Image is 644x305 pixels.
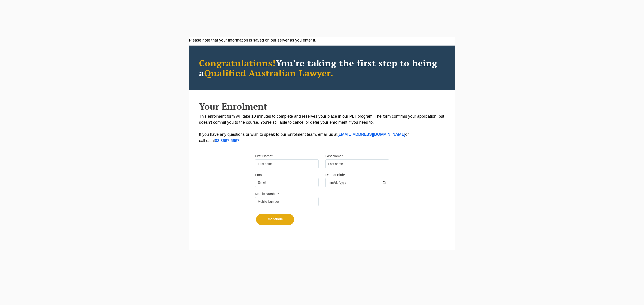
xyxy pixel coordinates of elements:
[199,101,445,111] h2: Your Enrolment
[199,57,276,69] span: Congratulations!
[189,37,455,43] div: Please note that your information is saved on our server as you enter it.
[204,67,333,79] span: Qualified Australian Lawyer.
[255,154,273,158] label: First Name*
[255,197,319,206] input: Mobile Number
[199,113,445,144] p: This enrolment form will take 10 minutes to complete and reserves your place in our PLT program. ...
[215,139,239,143] a: 03 8667 5667
[255,159,319,168] input: First name
[256,214,294,225] button: Continue
[255,173,265,177] label: Email*
[199,58,445,78] h2: You’re taking the first step to being a
[255,192,279,196] label: Mobile Number*
[325,154,343,158] label: Last Name*
[255,178,319,187] input: Email
[325,159,389,168] input: Last name
[337,133,405,136] a: [EMAIL_ADDRESS][DOMAIN_NAME]
[325,173,345,177] label: Date of Birth*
